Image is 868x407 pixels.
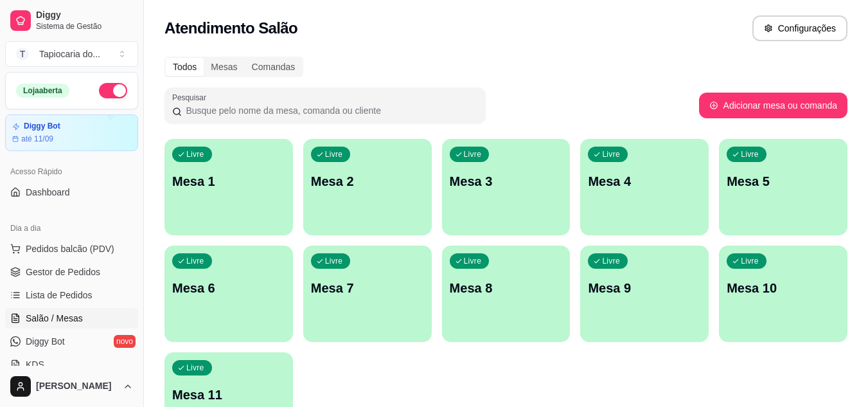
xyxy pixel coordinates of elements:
span: Lista de Pedidos [26,289,93,302]
p: Livre [602,256,620,266]
a: KDS [5,354,138,375]
button: LivreMesa 4 [580,139,709,235]
p: Mesa 3 [450,172,563,190]
button: LivreMesa 5 [719,139,847,235]
div: Tapiocaria do ... [39,48,100,60]
button: Pedidos balcão (PDV) [5,239,138,259]
p: Mesa 7 [311,279,424,297]
p: Mesa 1 [172,172,285,190]
p: Mesa 11 [172,386,285,404]
article: até 11/09 [21,134,53,144]
button: LivreMesa 3 [442,139,571,235]
span: KDS [26,358,44,371]
p: Mesa 6 [172,279,285,297]
span: Sistema de Gestão [36,21,133,32]
span: [PERSON_NAME] [36,381,118,392]
span: Dashboard [26,186,70,199]
button: [PERSON_NAME] [5,371,138,402]
a: DiggySistema de Gestão [5,5,138,36]
button: Alterar Status [99,83,127,98]
a: Dashboard [5,182,138,203]
a: Gestor de Pedidos [5,262,138,282]
p: Mesa 4 [588,172,701,190]
p: Livre [602,149,620,159]
div: Comandas [245,58,303,76]
p: Livre [741,149,759,159]
label: Pesquisar [172,92,211,103]
div: Todos [166,58,204,76]
button: LivreMesa 9 [580,246,709,342]
p: Livre [464,256,482,266]
p: Mesa 9 [588,279,701,297]
span: Gestor de Pedidos [26,266,100,278]
p: Mesa 8 [450,279,563,297]
span: T [16,48,29,60]
p: Livre [186,363,204,373]
p: Mesa 2 [311,172,424,190]
span: Diggy [36,10,133,21]
button: Configurações [752,15,847,41]
button: LivreMesa 10 [719,246,847,342]
p: Livre [186,149,204,159]
span: Diggy Bot [26,335,65,348]
p: Livre [186,256,204,266]
p: Livre [464,149,482,159]
a: Salão / Mesas [5,308,138,329]
button: LivreMesa 2 [303,139,432,235]
button: Adicionar mesa ou comanda [699,93,847,118]
p: Mesa 5 [727,172,840,190]
button: LivreMesa 6 [164,246,293,342]
span: Salão / Mesas [26,312,83,325]
a: Lista de Pedidos [5,285,138,305]
p: Mesa 10 [727,279,840,297]
div: Mesas [204,58,244,76]
button: LivreMesa 8 [442,246,571,342]
div: Loja aberta [16,84,69,98]
button: LivreMesa 1 [164,139,293,235]
span: Pedidos balcão (PDV) [26,242,114,255]
button: LivreMesa 7 [303,246,432,342]
button: Select a team [5,41,138,67]
p: Livre [741,256,759,266]
div: Dia a dia [5,218,138,239]
h2: Atendimento Salão [164,18,297,39]
div: Acesso Rápido [5,161,138,182]
article: Diggy Bot [24,122,60,131]
p: Livre [325,149,343,159]
input: Pesquisar [182,104,478,117]
p: Livre [325,256,343,266]
a: Diggy Botnovo [5,331,138,352]
a: Diggy Botaté 11/09 [5,114,138,151]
